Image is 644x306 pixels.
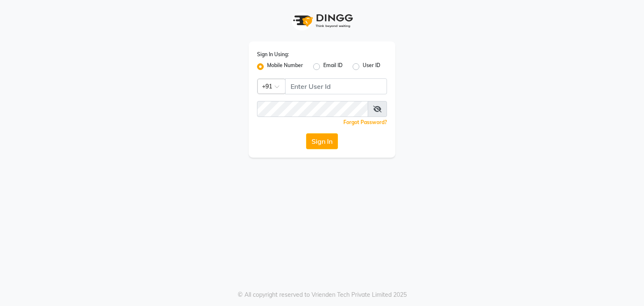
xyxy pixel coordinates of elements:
[288,8,356,33] img: logo1.svg
[257,51,289,58] label: Sign In Using:
[306,133,338,149] button: Sign In
[267,62,303,72] label: Mobile Number
[363,62,380,72] label: User ID
[257,101,368,117] input: Username
[343,119,387,125] a: Forgot Password?
[323,62,343,72] label: Email ID
[285,78,387,94] input: Username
